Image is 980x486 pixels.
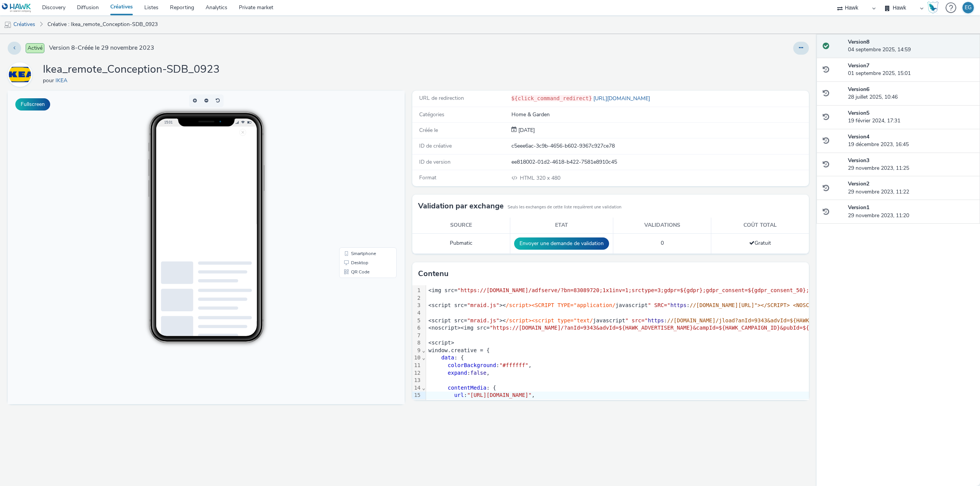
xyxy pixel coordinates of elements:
[499,362,528,368] span: "#ffffff"
[457,287,861,293] span: "https://[DOMAIN_NAME]/adfserve/?bn=83089720;1x1inv=1;srctype=3;gdpr=${gdpr};gdpr_consent=${gdpr_...
[467,302,499,308] span: "mraid.js"
[467,392,532,398] span: "[URL][DOMAIN_NAME]"
[4,21,11,29] img: mobile
[470,370,487,376] span: false
[343,170,361,174] span: Desktop
[412,302,422,309] div: 3
[648,302,670,308] span: " SRC="
[848,204,869,211] strong: Version 1
[514,237,609,250] button: Envoyer une demande de validation
[848,109,974,125] div: 19 février 2024, 17:31
[419,111,444,118] span: Catégories
[454,392,464,398] span: url
[412,354,422,362] div: 10
[511,142,808,150] div: c5eee6ac-3c9b-4656-b602-9367c927ce78
[412,332,422,340] div: 7
[927,2,939,14] img: Hawk Academy
[517,127,535,134] span: [DATE]
[418,268,449,280] h3: Contenu
[43,62,220,77] h1: Ikea_remote_Conception-SDB_0923
[613,218,711,233] th: Validations
[848,86,869,93] strong: Version 6
[412,369,422,377] div: 12
[848,180,974,196] div: 29 novembre 2023, 11:22
[422,385,426,391] span: Fold line
[517,127,535,134] div: Création 29 novembre 2023, 11:20
[506,302,616,308] span: /script><SCRIPT TYPE="application/
[49,44,154,52] span: Version 8 - Créée le 29 novembre 2023
[670,302,686,308] span: https
[474,400,483,406] span: 607
[412,233,510,254] td: Pubmatic
[156,29,165,34] span: 15:01
[412,362,422,369] div: 11
[43,77,56,84] span: pour
[412,324,422,332] div: 6
[749,239,771,247] span: Gratuit
[448,370,467,376] span: expand
[412,339,422,347] div: 8
[9,63,31,86] img: IKEA
[412,377,422,384] div: 13
[661,239,664,247] span: 0
[848,157,869,164] strong: Version 3
[343,161,368,165] span: Smartphone
[511,111,808,119] div: Home & Garden
[44,15,162,34] a: Créative : Ikea_remote_Conception-SDB_0923
[419,142,452,150] span: ID de créative
[412,392,422,399] div: 15
[419,127,438,134] span: Créée le
[848,38,869,46] strong: Version 8
[419,174,436,181] span: Format
[343,179,362,184] span: QR Code
[848,180,869,187] strong: Version 2
[511,95,592,101] code: ${click_command_redirect}
[510,218,613,233] th: Etat
[520,174,536,182] span: HTML
[15,98,50,111] button: Fullscreen
[8,71,35,78] a: IKEA
[848,109,869,117] strong: Version 5
[56,77,70,84] a: IKEA
[848,62,974,78] div: 01 septembre 2025, 15:01
[412,384,422,392] div: 14
[506,317,593,323] span: /script><script type="text/
[848,133,869,140] strong: Version 4
[333,167,387,177] li: Desktop
[412,317,422,325] div: 5
[26,43,44,53] span: Activé
[467,317,499,323] span: "mraid.js"
[965,2,972,13] div: EG
[418,200,504,212] h3: Validation par exchange
[419,94,464,102] span: URL de redirection
[333,158,387,167] li: Smartphone
[648,317,664,323] span: https
[412,347,422,354] div: 9
[412,287,422,294] div: 1
[592,95,653,102] a: [URL][DOMAIN_NAME]
[412,309,422,317] div: 4
[848,86,974,101] div: 28 juillet 2025, 10:46
[625,317,648,323] span: " src="
[519,174,560,182] span: 320 x 480
[422,354,426,361] span: Fold line
[508,204,621,210] small: Seuls les exchanges de cette liste requièrent une validation
[422,347,426,353] span: Fold line
[848,133,974,149] div: 19 décembre 2023, 16:45
[848,157,974,172] div: 29 novembre 2023, 11:25
[412,399,422,407] div: 16
[711,218,809,233] th: Coût total
[848,38,974,54] div: 04 septembre 2025, 14:59
[412,294,422,302] div: 2
[848,62,869,69] strong: Version 7
[441,354,454,361] span: data
[108,3,119,14] img: close.png
[848,204,974,219] div: 29 novembre 2023, 11:20
[454,400,470,406] span: width
[419,158,451,166] span: ID de version
[333,177,387,186] li: QR Code
[2,3,31,13] img: undefined Logo
[927,2,942,14] a: Hawk Academy
[412,218,510,233] th: Source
